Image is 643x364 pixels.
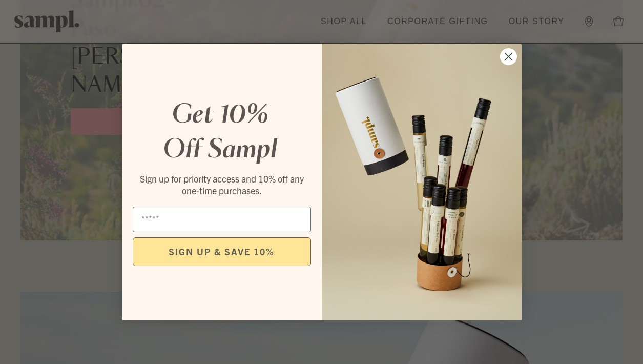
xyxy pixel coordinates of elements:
[163,103,277,163] em: Get 10% Off Sampl
[500,48,517,66] button: Close dialog
[133,237,311,266] button: SIGN UP & SAVE 10%
[133,207,311,232] input: Email
[140,173,304,196] span: Sign up for priority access and 10% off any one-time purchases.
[322,44,522,320] img: 96933287-25a1-481a-a6d8-4dd623390dc6.png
